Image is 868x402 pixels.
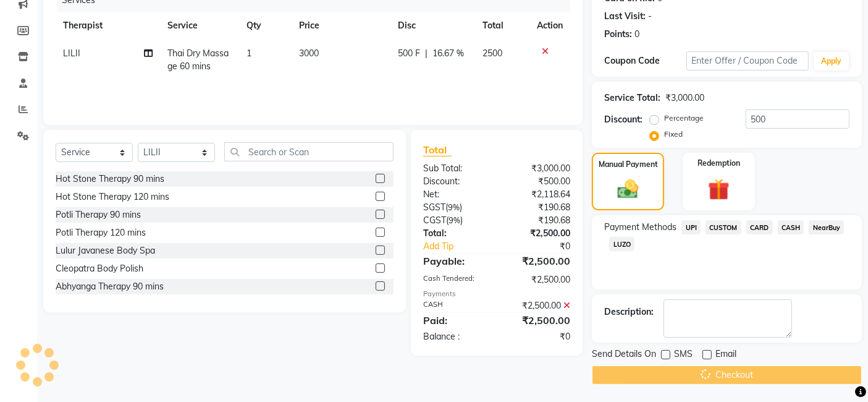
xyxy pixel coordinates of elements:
input: Search or Scan [224,142,394,161]
span: 1 [246,48,251,59]
span: | [425,47,428,60]
label: Redemption [697,158,740,169]
div: Service Total: [604,92,660,105]
div: ₹2,118.64 [497,188,579,201]
input: Enter Offer / Coupon Code [686,51,809,71]
span: Total [423,143,452,156]
div: Total: [414,227,497,240]
div: 0 [634,28,639,41]
span: NearBuy [809,220,844,234]
div: Last Visit: [604,10,646,23]
div: ₹2,500.00 [497,227,579,240]
span: Send Details On [592,348,656,363]
span: CARD [746,220,773,234]
th: Price [292,12,390,40]
th: Total [475,12,529,40]
span: SGST [423,202,445,213]
div: Payable: [414,254,497,268]
label: Manual Payment [599,159,658,170]
span: 500 F [398,47,420,60]
div: Paid: [414,313,497,328]
th: Therapist [56,12,160,40]
label: Fixed [664,129,683,140]
div: ₹2,500.00 [497,299,579,312]
div: Sub Total: [414,162,497,175]
div: Discount: [604,113,643,126]
div: ₹2,500.00 [497,273,579,286]
div: Potli Therapy 120 mins [56,226,146,239]
div: ₹2,500.00 [497,254,579,268]
span: LUZO [609,237,634,251]
button: Apply [814,52,849,71]
div: Net: [414,188,497,201]
div: Cleopatra Body Polish [56,262,143,275]
div: Description: [604,306,654,319]
div: Abhyanga Therapy 90 mins [56,280,164,293]
div: ₹0 [497,330,579,343]
div: ₹500.00 [497,175,579,188]
div: ( ) [414,201,497,214]
div: ₹3,000.00 [665,92,704,105]
span: Thai Dry Massage 60 mins [167,48,229,72]
div: - [648,10,652,23]
span: Payment Methods [604,221,676,234]
span: SMS [674,348,693,363]
span: 16.67 % [432,47,464,60]
span: 9% [449,215,460,225]
div: CASH [414,299,497,312]
span: 2500 [482,48,502,59]
div: ₹2,500.00 [497,313,579,328]
img: _cash.svg [611,177,644,202]
div: Cash Tendered: [414,273,497,286]
div: ₹0 [511,240,580,253]
th: Service [160,12,239,40]
span: CASH [778,220,804,234]
div: ₹190.68 [497,214,579,227]
div: Hot Stone Therapy 90 mins [56,173,164,186]
span: LILII [63,48,80,59]
img: _gift.svg [701,176,736,203]
th: Disc [390,12,475,40]
div: ₹3,000.00 [497,162,579,175]
div: Potli Therapy 90 mins [56,208,141,221]
span: CUSTOM [706,220,741,234]
th: Action [529,12,570,40]
div: Points: [604,28,632,41]
a: Add Tip [414,240,510,253]
div: Lulur Javanese Body Spa [56,244,155,257]
span: 9% [448,202,460,212]
span: Email [715,348,736,363]
th: Qty [239,12,292,40]
span: 3000 [299,48,319,59]
div: Hot Stone Therapy 120 mins [56,190,169,203]
div: Coupon Code [604,54,686,67]
div: Discount: [414,175,497,188]
span: UPI [681,220,701,234]
div: ( ) [414,214,497,227]
label: Percentage [664,113,704,124]
div: ₹190.68 [497,201,579,214]
div: Payments [423,289,570,299]
span: CGST [423,215,446,226]
div: Balance : [414,330,497,343]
